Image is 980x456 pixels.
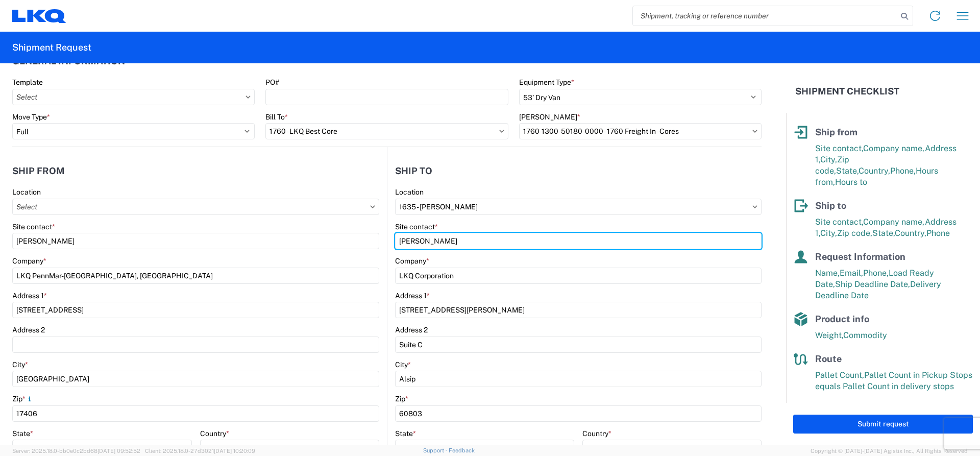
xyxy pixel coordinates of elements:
[423,447,449,453] a: Support
[265,78,279,87] label: PO#
[395,291,430,300] label: Address 1
[395,394,408,403] label: Zip
[12,41,91,54] h2: Shipment Request
[793,415,973,434] button: Submit request
[843,330,887,340] span: Commodity
[12,112,50,122] label: Move Type
[395,199,762,215] input: Select
[12,429,33,438] label: State
[835,279,910,289] span: Ship Deadline Date,
[145,448,255,454] span: Client: 2025.18.0-27d3021
[200,429,229,438] label: Country
[12,78,43,87] label: Template
[895,228,926,238] span: Country,
[519,78,574,87] label: Equipment Type
[815,127,857,137] span: Ship from
[863,143,925,153] span: Company name,
[815,370,864,380] span: Pallet Count,
[12,394,34,403] label: Zip
[836,166,859,176] span: State,
[863,217,925,227] span: Company name,
[926,228,950,238] span: Phone
[12,89,255,105] input: Select
[815,370,972,391] span: Pallet Count in Pickup Stops equals Pallet Count in delivery stops
[840,268,863,278] span: Email,
[519,112,580,122] label: [PERSON_NAME]
[820,228,837,238] span: City,
[12,199,379,215] input: Select
[395,325,428,334] label: Address 2
[395,429,416,438] label: State
[815,143,863,153] span: Site contact,
[97,448,140,454] span: [DATE] 09:52:52
[633,6,897,26] input: Shipment, tracking or reference number
[214,448,255,454] span: [DATE] 10:20:09
[820,155,837,164] span: City,
[395,360,411,369] label: City
[835,177,867,187] span: Hours to
[12,166,65,176] h2: Ship from
[890,166,916,176] span: Phone,
[859,166,890,176] span: Country,
[582,429,611,438] label: Country
[519,123,762,139] input: Select
[265,112,288,122] label: Bill To
[815,200,846,211] span: Ship to
[395,166,432,176] h2: Ship to
[449,447,475,453] a: Feedback
[872,228,895,238] span: State,
[815,251,905,262] span: Request Information
[395,187,424,197] label: Location
[12,448,140,454] span: Server: 2025.18.0-bb0e0c2bd68
[815,314,869,324] span: Product info
[863,268,889,278] span: Phone,
[12,325,45,334] label: Address 2
[815,268,840,278] span: Name,
[815,330,843,340] span: Weight,
[12,360,28,369] label: City
[12,187,41,197] label: Location
[815,353,842,364] span: Route
[12,256,46,266] label: Company
[815,217,863,227] span: Site contact,
[837,228,872,238] span: Zip code,
[395,222,438,231] label: Site contact
[12,222,55,231] label: Site contact
[811,446,968,455] span: Copyright © [DATE]-[DATE] Agistix Inc., All Rights Reserved
[265,123,508,139] input: Select
[795,85,899,98] h2: Shipment Checklist
[395,256,429,266] label: Company
[12,291,47,300] label: Address 1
